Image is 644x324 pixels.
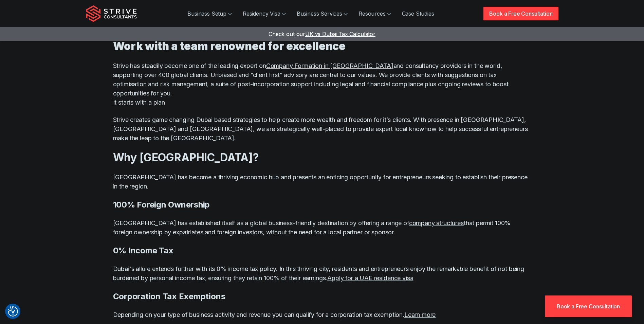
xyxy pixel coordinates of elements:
[113,61,531,107] p: Strive has steadily become one of the leading expert on and consultancy providers in the world, s...
[291,7,353,20] a: Business Services
[113,291,531,302] h4: Corporation Tax Exemptions
[182,7,237,20] a: Business Setup
[113,39,346,53] strong: Work with a team renowned for excellence
[8,306,18,317] img: Revisit consent button
[404,311,436,318] a: Learn more
[397,7,440,20] a: Case Studies
[113,264,531,283] p: Dubai's allure extends further with its 0% income tax policy. In this thriving city, residents an...
[305,31,375,37] span: UK vs Dubai Tax Calculator
[409,219,464,227] a: company structures
[113,173,531,191] p: [GEOGRAPHIC_DATA] has become a thriving economic hub and presents an enticing opportunity for ent...
[266,62,393,69] a: Company Formation in [GEOGRAPHIC_DATA]
[86,5,137,22] img: Strive Consultants
[8,306,18,317] button: Consent Preferences
[483,7,558,20] a: Book a Free Consultation
[545,295,632,317] a: Book a Free Consultation
[353,7,397,20] a: Resources
[113,151,531,164] h3: Why [GEOGRAPHIC_DATA]?
[113,199,531,210] h4: 100% Foreign Ownership
[113,218,531,237] p: [GEOGRAPHIC_DATA] has established itself as a global business-friendly destination by offering a ...
[113,115,531,143] p: Strive creates game changing Dubai based strategies to help create more wealth and freedom for it...
[113,245,531,256] h4: 0% Income Tax
[327,274,413,282] a: Apply for a UAE residence visa
[269,31,375,37] a: Check out ourUK vs Dubai Tax Calculator
[113,310,531,319] p: Depending on your type of business activity and revenue you can qualify for a corporation tax exe...
[237,7,291,20] a: Residency Visa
